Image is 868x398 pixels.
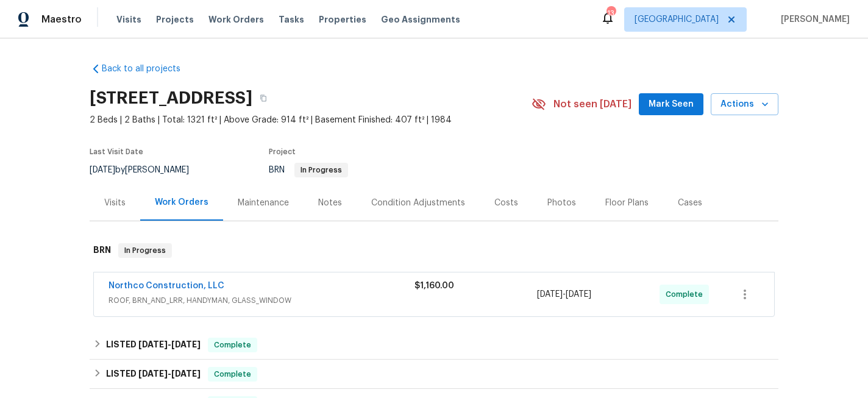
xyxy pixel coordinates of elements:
[252,87,274,109] button: Copy Address
[138,340,168,349] span: [DATE]
[711,93,778,116] button: Actions
[90,163,204,177] div: by [PERSON_NAME]
[108,294,414,307] span: ROOF, BRN_AND_LRR, HANDYMAN, GLASS_WINDOW
[553,98,631,110] span: Not seen [DATE]
[104,197,126,209] div: Visits
[108,282,224,290] a: Northco Construction, LLC
[90,148,143,155] span: Last Visit Date
[678,197,702,209] div: Cases
[90,360,778,389] div: LISTED [DATE]-[DATE]Complete
[155,196,208,208] div: Work Orders
[171,340,201,349] span: [DATE]
[209,339,256,351] span: Complete
[90,114,532,126] span: 2 Beds | 2 Baths | Total: 1321 ft² | Above Grade: 914 ft² | Basement Finished: 407 ft² | 1984
[607,7,615,20] div: 13
[296,166,347,174] span: In Progress
[208,13,264,26] span: Work Orders
[635,13,719,26] span: [GEOGRAPHIC_DATA]
[119,244,171,257] span: In Progress
[318,197,342,209] div: Notes
[494,197,518,209] div: Costs
[138,340,201,349] span: -
[371,197,465,209] div: Condition Adjustments
[90,231,778,270] div: BRN In Progress
[106,338,201,352] h6: LISTED
[269,166,348,174] span: BRN
[90,92,252,104] h2: [STREET_ADDRESS]
[269,148,296,155] span: Project
[639,93,703,116] button: Mark Seen
[90,166,115,174] span: [DATE]
[209,368,256,380] span: Complete
[605,197,649,209] div: Floor Plans
[90,63,207,75] a: Back to all projects
[649,97,694,112] span: Mark Seen
[381,13,460,26] span: Geo Assignments
[171,369,201,378] span: [DATE]
[537,290,563,299] span: [DATE]
[566,290,591,299] span: [DATE]
[138,369,168,378] span: [DATE]
[319,13,366,26] span: Properties
[138,369,201,378] span: -
[666,288,708,300] span: Complete
[116,13,141,26] span: Visits
[106,367,201,382] h6: LISTED
[93,243,111,258] h6: BRN
[238,197,289,209] div: Maintenance
[720,97,769,112] span: Actions
[547,197,576,209] div: Photos
[279,15,304,24] span: Tasks
[156,13,194,26] span: Projects
[537,288,591,300] span: -
[776,13,850,26] span: [PERSON_NAME]
[41,13,82,26] span: Maestro
[90,330,778,360] div: LISTED [DATE]-[DATE]Complete
[414,282,454,290] span: $1,160.00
